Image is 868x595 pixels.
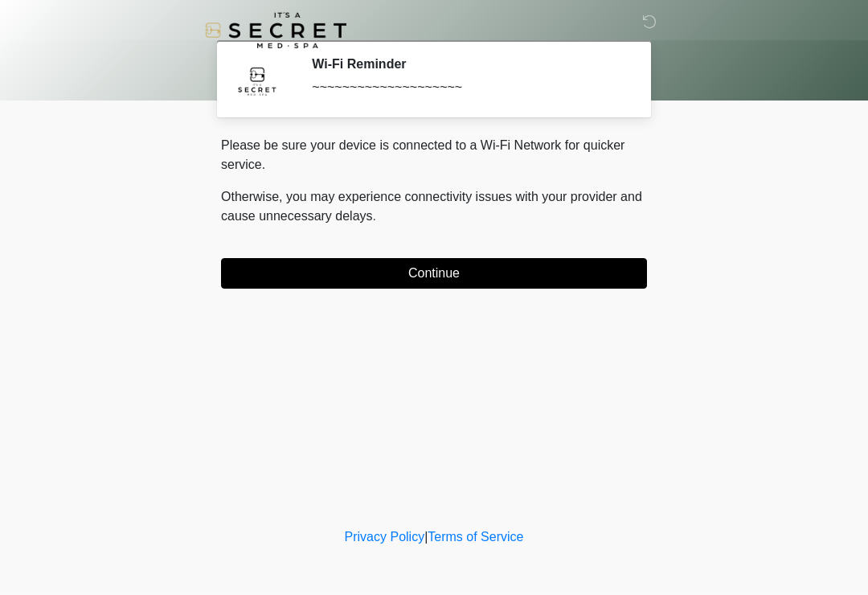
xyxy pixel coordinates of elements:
img: It's A Secret Med Spa Logo [205,12,346,48]
img: Agent Avatar [233,56,281,105]
p: Otherwise, you may experience connectivity issues with your provider and cause unnecessary delays [221,187,647,226]
a: Terms of Service [428,530,523,544]
button: Continue [221,258,647,289]
p: Please be sure your device is connected to a Wi-Fi Network for quicker service. [221,136,647,174]
a: | [424,530,428,544]
span: . [373,209,376,223]
a: Privacy Policy [345,530,425,544]
div: ~~~~~~~~~~~~~~~~~~~~ [312,78,623,97]
h2: Wi-Fi Reminder [312,56,623,72]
